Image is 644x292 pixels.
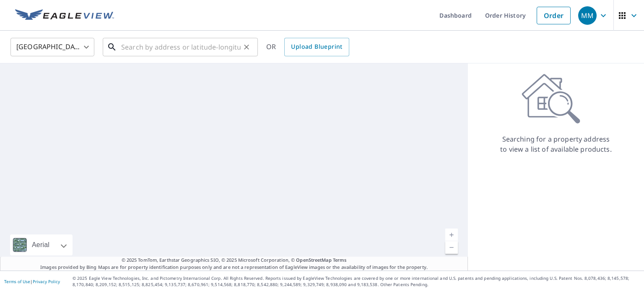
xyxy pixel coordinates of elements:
a: OpenStreetMap [296,257,331,263]
a: Upload Blueprint [284,38,349,56]
a: Order [537,7,571,24]
img: EV Logo [15,9,114,22]
span: © 2025 TomTom, Earthstar Geographics SIO, © 2025 Microsoft Corporation, © [122,257,347,264]
div: OR [266,38,349,56]
p: Searching for a property address to view a list of available products. [500,134,612,154]
a: Terms [333,257,347,263]
div: Aerial [10,234,73,255]
a: Current Level 5, Zoom Out [445,241,458,254]
p: © 2025 Eagle View Technologies, Inc. and Pictometry International Corp. All Rights Reserved. Repo... [73,275,640,288]
a: Privacy Policy [33,279,60,284]
p: | [4,279,60,284]
input: Search by address or latitude-longitude [121,35,241,59]
a: Current Level 5, Zoom In [445,229,458,241]
span: Upload Blueprint [291,42,342,52]
a: Terms of Use [4,279,30,284]
div: MM [578,6,597,25]
div: [GEOGRAPHIC_DATA] [10,35,94,59]
button: Clear [241,41,252,53]
div: Aerial [29,234,52,255]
